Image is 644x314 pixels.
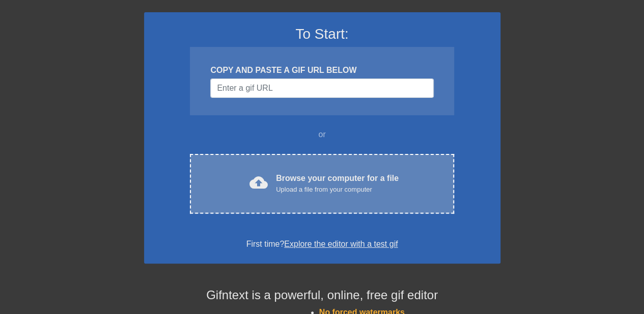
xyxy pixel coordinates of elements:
div: COPY AND PASTE A GIF URL BELOW [210,64,433,76]
div: Browse your computer for a file [276,172,399,195]
div: or [171,128,474,141]
div: First time? [157,238,487,250]
input: Username [210,78,433,98]
span: cloud_upload [249,173,268,192]
h4: Gifntext is a powerful, online, free gif editor [144,288,500,303]
div: Upload a file from your computer [276,185,399,195]
h3: To Start: [157,25,487,43]
a: Explore the editor with a test gif [284,240,398,248]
